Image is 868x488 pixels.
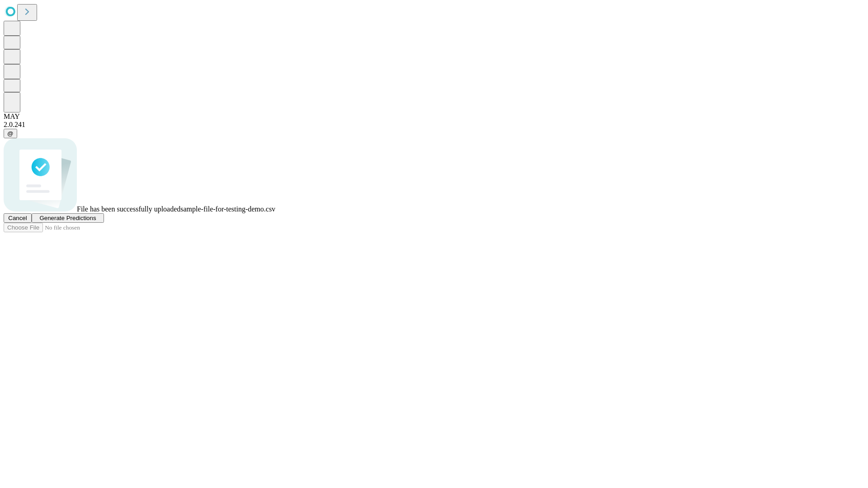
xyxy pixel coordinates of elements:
div: 2.0.241 [4,121,864,129]
button: Generate Predictions [32,213,104,223]
span: @ [7,130,14,137]
span: Cancel [8,215,27,221]
span: File has been successfully uploaded [77,205,180,213]
span: sample-file-for-testing-demo.csv [180,205,275,213]
div: MAY [4,113,864,121]
button: Cancel [4,213,32,223]
span: Generate Predictions [39,215,96,221]
button: @ [4,129,17,138]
